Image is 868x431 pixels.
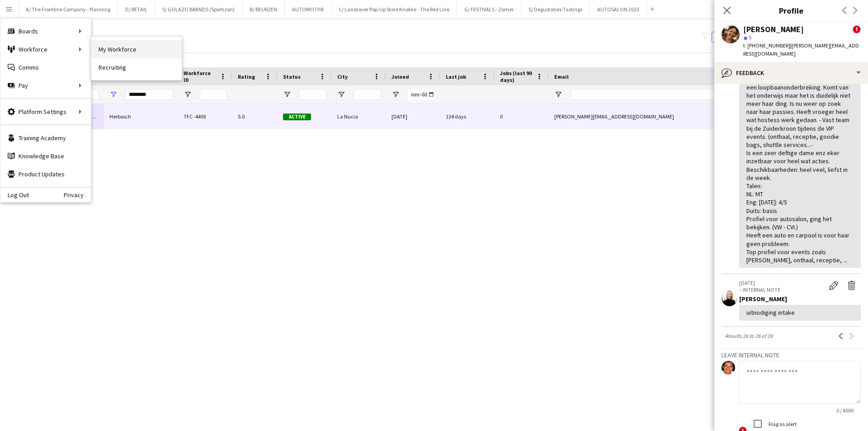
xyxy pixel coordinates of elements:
[712,32,757,43] button: Everyone5,526
[746,66,854,264] div: gesprek op kantoor - heel vlotjes, heel sociaal. Momenteel een loopbaanonderbreking. Komt van het...
[554,73,569,80] span: Email
[446,73,466,80] span: Last job
[440,104,495,129] div: 134 days
[0,58,91,76] a: Comms
[714,62,868,84] div: Feedback
[386,104,440,129] div: [DATE]
[354,89,381,100] input: City Filter Input
[337,73,348,80] span: City
[746,308,854,317] div: uitnodiging intake
[232,104,278,129] div: 5.0
[64,191,91,199] a: Privacy
[749,34,751,41] span: 5
[0,103,91,121] div: Platform Settings
[743,42,790,49] span: t. [PHONE_NUMBER]
[739,286,825,293] p: – INTERNAL NOTE
[590,0,647,18] button: AUTOSALON 2023
[495,104,549,129] div: 0
[109,90,118,99] button: Open Filter Menu
[104,104,178,129] div: Herbosch
[238,73,255,80] span: Rating
[242,0,285,18] button: B/ BEURZEN
[285,0,332,18] button: AUTOMOTIVE
[178,104,232,129] div: TFC -4493
[283,73,301,80] span: Status
[0,40,91,58] div: Workforce
[200,89,227,100] input: Workforce ID Filter Input
[0,165,91,183] a: Product Updates
[337,90,345,99] button: Open Filter Menu
[739,295,861,303] div: [PERSON_NAME]
[743,25,804,33] div: [PERSON_NAME]
[521,0,590,18] button: S/ Degustaties-Tastings
[0,22,91,40] div: Boards
[500,70,533,83] span: Jobs (last 90 days)
[126,89,173,100] input: Last Name Filter Input
[19,0,118,18] button: A/ The Frontline Company - Planning
[739,279,825,286] p: [DATE]
[184,90,192,99] button: Open Filter Menu
[0,129,91,147] a: Training Academy
[91,40,182,58] a: My Workforce
[332,104,386,129] div: La Nucia
[457,0,521,18] button: G/ FESTIVALS - Zomer
[767,420,797,427] label: Flag as alert
[392,73,409,80] span: Joined
[853,25,861,33] span: !
[283,114,311,120] span: Active
[0,191,29,199] a: Log Out
[571,89,724,100] input: Email Filter Input
[743,42,859,57] span: | [PERSON_NAME][EMAIL_ADDRESS][DOMAIN_NAME]
[408,89,435,100] input: Joined Filter Input
[722,351,861,359] h3: Leave internal note
[722,332,776,339] span: Results 26 to 28 of 28
[299,89,326,100] input: Status Filter Input
[0,76,91,95] div: Pay
[554,90,562,99] button: Open Filter Menu
[155,0,242,18] button: S/ GOLAZO BRANDS (Sportizon)
[184,70,216,83] span: Workforce ID
[332,0,457,18] button: L/ Landrover Pop-Up Store Knokke - The Red Line
[829,407,861,414] span: 0 / 4000
[549,104,730,129] div: [PERSON_NAME][EMAIL_ADDRESS][DOMAIN_NAME]
[91,58,182,76] a: Recruiting
[714,5,868,16] h3: Profile
[283,90,291,99] button: Open Filter Menu
[118,0,155,18] button: D/ RETAIL
[0,147,91,165] a: Knowledge Base
[392,90,400,99] button: Open Filter Menu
